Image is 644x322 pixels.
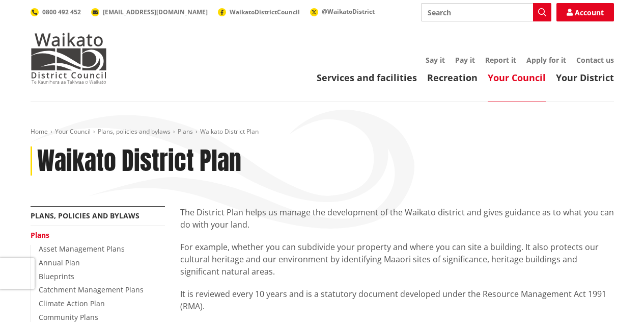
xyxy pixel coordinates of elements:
[526,55,566,65] a: Apply for it
[178,127,193,136] a: Plans
[322,7,375,16] span: @WaikatoDistrict
[556,3,614,21] a: Account
[37,146,241,176] h1: Waikato District Plan
[426,55,445,65] a: Say it
[31,127,48,136] a: Home
[180,288,614,312] p: It is reviewed every 10 years and is a statutory document developed under the Resource Management...
[31,128,614,136] nav: breadcrumb
[230,8,300,16] span: WaikatoDistrictCouncil
[218,8,300,16] a: WaikatoDistrictCouncil
[421,3,551,21] input: Search input
[310,7,375,16] a: @WaikatoDistrict
[31,211,139,220] a: Plans, policies and bylaws
[31,8,81,16] a: 0800 492 452
[427,71,478,84] a: Recreation
[42,8,81,16] span: 0800 492 452
[91,8,208,16] a: [EMAIL_ADDRESS][DOMAIN_NAME]
[103,8,208,16] span: [EMAIL_ADDRESS][DOMAIN_NAME]
[39,244,125,254] a: Asset Management Plans
[485,55,516,65] a: Report it
[180,206,614,231] p: The District Plan helps us manage the development of the Waikato district and gives guidance as t...
[39,299,105,308] a: Climate Action Plan
[576,55,614,65] a: Contact us
[317,71,417,84] a: Services and facilities
[39,258,80,267] a: Annual Plan
[556,71,614,84] a: Your District
[39,271,74,281] a: Blueprints
[200,127,259,136] span: Waikato District Plan
[98,127,171,136] a: Plans, policies and bylaws
[31,230,49,240] a: Plans
[39,312,98,322] a: Community Plans
[180,241,614,278] p: For example, whether you can subdivide your property and where you can site a building. It also p...
[55,127,91,136] a: Your Council
[455,55,475,65] a: Pay it
[488,71,546,84] a: Your Council
[39,285,144,294] a: Catchment Management Plans
[31,33,107,84] img: Waikato District Council - Te Kaunihera aa Takiwaa o Waikato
